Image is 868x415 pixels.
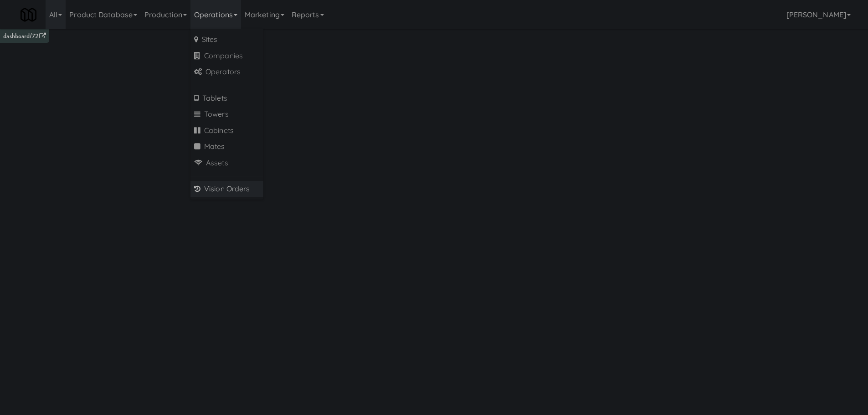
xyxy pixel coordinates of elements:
[190,64,263,80] a: Operators
[190,48,263,64] a: Companies
[190,123,263,139] a: Cabinets
[3,31,46,41] a: dashboard/72
[21,7,36,23] img: Micromart
[190,181,263,197] a: Vision Orders
[190,106,263,123] a: Towers
[190,138,263,155] a: Mates
[190,31,263,48] a: Sites
[190,90,263,107] a: Tablets
[190,155,263,171] a: Assets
